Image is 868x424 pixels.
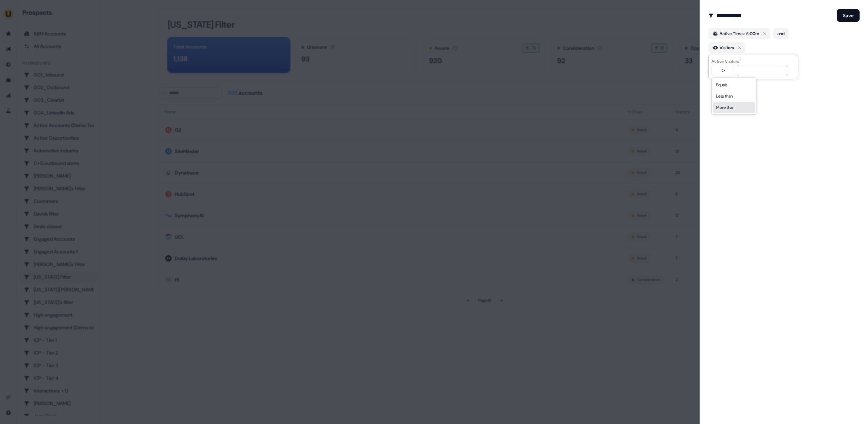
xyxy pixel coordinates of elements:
[837,9,860,22] button: Save
[716,93,733,100] span: Less than
[716,104,734,111] span: More than
[716,81,727,88] span: Equals
[720,44,734,51] span: Visitors
[712,58,795,65] div: Active Visitors
[720,30,759,37] div: Active Time > 5:00m
[773,28,789,39] button: and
